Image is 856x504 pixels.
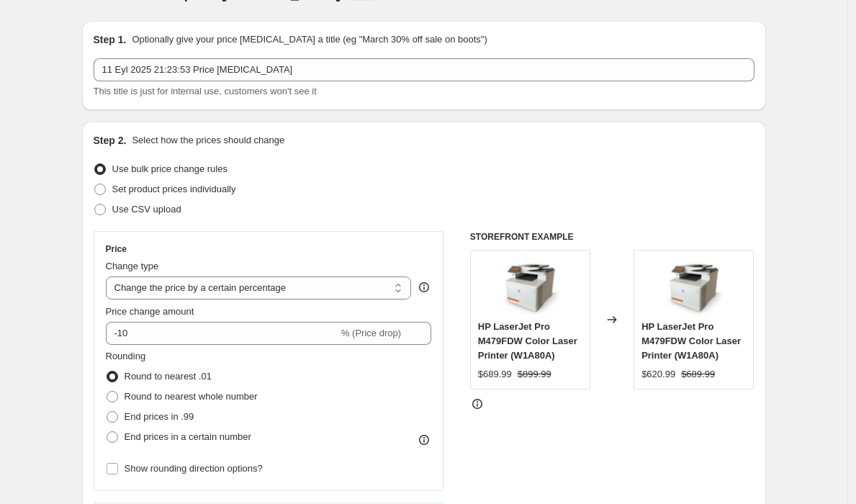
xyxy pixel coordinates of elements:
span: Use bulk price change rules [112,163,227,174]
strike: $689.99 [681,367,715,382]
div: $689.99 [478,367,512,382]
h2: Step 1. [94,32,127,47]
span: End prices in a certain number [125,431,251,442]
p: Select how the prices should change [132,133,284,148]
input: -15 [106,322,338,345]
span: % (Price drop) [341,328,401,338]
span: Set product prices individually [112,184,236,194]
span: End prices in .99 [125,411,194,422]
h6: STOREFRONT EXAMPLE [470,231,754,243]
strike: $899.99 [518,367,551,382]
span: Price change amount [106,306,194,317]
span: Change type [106,261,159,271]
div: help [417,280,431,294]
span: HP LaserJet Pro M479FDW Color Laser Printer (W1A80A) [478,321,577,361]
span: Show rounding direction options? [125,463,263,474]
span: This title is just for internal use, customers won't see it [94,86,317,96]
h3: Price [106,243,127,255]
span: Use CSV upload [112,204,181,215]
span: Rounding [106,351,146,361]
span: Round to nearest .01 [125,371,212,382]
p: Optionally give your price [MEDICAL_DATA] a title (eg "March 30% off sale on boots") [132,32,487,47]
span: Round to nearest whole number [125,391,258,402]
img: EkranResmi2025-09-1014.23.12_80x.png [501,258,559,315]
img: EkranResmi2025-09-1014.23.12_80x.png [665,258,723,315]
span: HP LaserJet Pro M479FDW Color Laser Printer (W1A80A) [641,321,741,361]
h2: Step 2. [94,133,127,148]
div: $620.99 [641,367,675,382]
input: 30% off holiday sale [94,58,754,81]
